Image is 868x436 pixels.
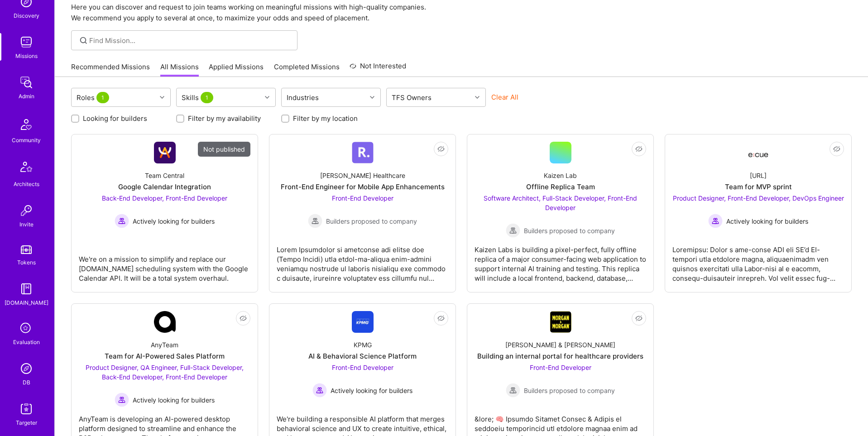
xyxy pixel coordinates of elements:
button: Clear All [491,92,518,102]
i: icon SelectionTeam [18,320,35,337]
img: tokens [21,245,32,254]
a: Kaizen LabOffline Replica TeamSoftware Architect, Full-Stack Developer, Front-End Developer Build... [475,142,646,285]
img: Actively looking for builders [708,214,723,228]
img: Actively looking for builders [115,393,129,407]
img: Skill Targeter [17,400,35,418]
div: AnyTeam [151,340,178,350]
div: KPMG [354,340,372,350]
img: Community [15,114,37,135]
i: icon Chevron [160,95,164,100]
div: Skills [179,91,217,104]
span: Actively looking for builders [331,386,412,395]
div: Kaizen Lab [544,171,577,180]
div: [URL] [750,171,767,180]
i: icon Chevron [475,95,480,100]
label: Filter by my location [293,114,358,123]
img: guide book [17,280,35,298]
img: Company Logo [352,142,374,163]
img: Builders proposed to company [308,214,322,228]
span: Front-End Developer [332,194,393,202]
div: We're on a mission to simplify and replace our [DOMAIN_NAME] scheduling system with the Google Ca... [79,247,250,283]
div: Targeter [16,418,37,427]
i: icon EyeClosed [635,145,643,153]
i: icon EyeClosed [437,145,445,153]
div: DB [23,378,30,387]
span: Actively looking for builders [133,395,215,405]
div: [DOMAIN_NAME] [5,298,48,307]
img: Actively looking for builders [115,214,129,228]
div: Lorem Ipsumdolor si ametconse adi elitse doe (Tempo Incidi) utla etdol-ma-aliqua enim-admini veni... [277,238,448,283]
a: Company Logo[URL]Team for MVP sprintProduct Designer, Front-End Developer, DevOps Engineer Active... [672,142,844,285]
span: 1 [201,92,213,103]
div: Offline Replica Team [526,182,595,192]
img: Company Logo [352,311,374,333]
div: Google Calendar Integration [118,182,211,192]
img: Builders proposed to company [506,223,520,238]
div: Industries [284,91,321,104]
img: admin teamwork [17,73,35,91]
img: Company Logo [550,311,571,333]
i: icon EyeClosed [240,315,247,322]
span: 1 [96,92,109,103]
p: Here you can discover and request to join teams working on meaningful missions with high-quality ... [71,2,852,24]
div: Team for MVP sprint [725,182,792,192]
input: Find Mission... [89,36,291,45]
span: Builders proposed to company [524,226,615,235]
div: Tokens [17,258,36,267]
label: Filter by my availability [188,114,261,123]
img: Company Logo [154,142,176,163]
a: Completed Missions [274,62,340,77]
img: Company Logo [748,144,769,161]
span: Builders proposed to company [524,386,615,395]
div: Admin [19,91,34,101]
div: Building an internal portal for healthcare providers [477,351,643,361]
img: Admin Search [17,359,35,378]
i: icon EyeClosed [833,145,840,153]
img: teamwork [17,33,35,51]
a: All Missions [160,62,199,77]
div: Loremipsu: Dolor s ame-conse ADI eli SE’d EI-tempori utla etdolore magna, aliquaenimadm ven quisn... [672,238,844,283]
label: Looking for builders [83,114,147,123]
div: Discovery [14,11,39,20]
div: Kaizen Labs is building a pixel-perfect, fully offline replica of a major consumer-facing web app... [475,238,646,283]
img: Builders proposed to company [506,383,520,398]
span: Builders proposed to company [326,216,417,226]
a: Company Logo[PERSON_NAME] HealthcareFront-End Engineer for Mobile App EnhancementsFront-End Devel... [277,142,448,285]
a: Recommended Missions [71,62,150,77]
span: Front-End Developer [332,364,393,371]
div: Community [12,135,41,145]
div: Team Central [145,171,184,180]
span: Front-End Developer [530,364,591,371]
img: Company Logo [154,311,176,333]
span: Actively looking for builders [726,216,808,226]
img: Actively looking for builders [312,383,327,398]
div: Architects [14,179,39,189]
span: Back-End Developer, Front-End Developer [102,194,227,202]
div: AI & Behavioral Science Platform [308,351,417,361]
div: Roles [74,91,113,104]
i: icon Chevron [370,95,374,100]
span: Product Designer, QA Engineer, Full-Stack Developer, Back-End Developer, Front-End Developer [86,364,244,381]
span: Product Designer, Front-End Developer, DevOps Engineer [673,194,844,202]
i: icon Chevron [265,95,269,100]
a: Applied Missions [209,62,264,77]
div: Missions [15,51,38,61]
div: Team for AI-Powered Sales Platform [105,351,225,361]
div: Invite [19,220,34,229]
div: TFS Owners [389,91,434,104]
i: icon SearchGrey [78,35,89,46]
span: Actively looking for builders [133,216,215,226]
i: icon EyeClosed [635,315,643,322]
div: Front-End Engineer for Mobile App Enhancements [281,182,445,192]
img: Invite [17,201,35,220]
a: Not Interested [350,61,406,77]
i: icon EyeClosed [437,315,445,322]
a: Not publishedCompany LogoTeam CentralGoogle Calendar IntegrationBack-End Developer, Front-End Dev... [79,142,250,285]
div: Evaluation [13,337,40,347]
div: [PERSON_NAME] Healthcare [320,171,405,180]
div: Not published [198,142,250,157]
span: Software Architect, Full-Stack Developer, Front-End Developer [484,194,637,211]
img: Architects [15,158,37,179]
div: [PERSON_NAME] & [PERSON_NAME] [505,340,615,350]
